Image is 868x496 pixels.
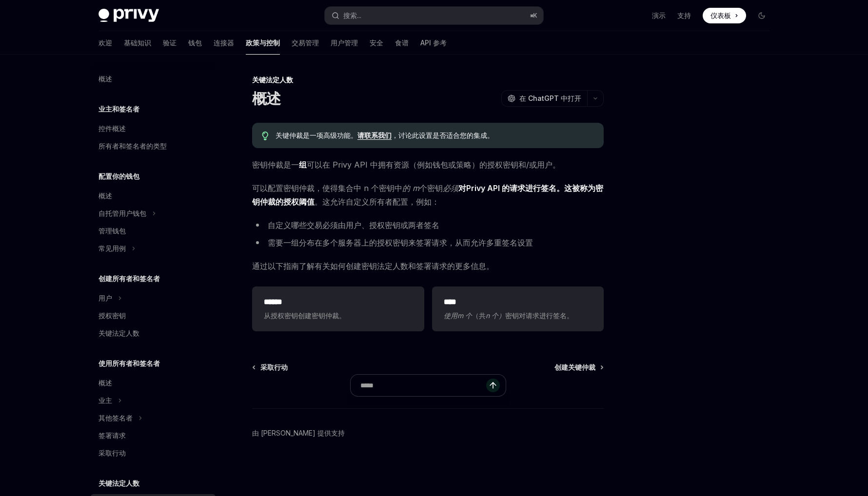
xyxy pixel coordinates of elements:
[91,444,216,462] a: 采取行动
[505,311,567,320] font: 密钥对请求进行签名
[268,220,439,230] font: 自定义哪些交易必须由用户、授权密钥或两者签名
[395,38,409,47] font: 食谱
[99,479,139,487] font: 关键法定人数
[486,311,505,320] font: n 个）
[292,38,319,47] font: 交易管理
[99,9,159,22] img: 深色标志
[754,8,769,23] button: 切换暗模式
[91,307,216,324] a: 授权密钥
[652,11,666,19] font: 演示
[252,76,293,84] font: 关键法定人数
[252,428,345,438] a: 由 [PERSON_NAME] 提供支持
[370,38,383,47] font: 安全
[188,38,202,47] font: 钱包
[357,131,392,140] a: 请联系我们
[252,90,281,107] font: 概述
[91,222,216,240] a: 管理钱包
[501,90,587,107] button: 在 ChatGPT 中打开
[252,261,494,271] font: 通过以下指南了解有关如何创建密钥法定人数和签署请求的更多信息。
[262,132,269,140] svg: 提示
[260,363,288,371] font: 采取行动
[268,238,533,248] font: 需要一组分布在多个服务器上的授权密钥来签署请求，从而允许多重签名设置
[283,197,315,207] font: 授权阈值
[99,191,112,200] font: 概述
[214,38,234,47] font: 连接器
[99,124,126,133] font: 控件概述
[214,31,234,55] a: 连接器
[124,31,151,55] a: 基础知识
[99,172,139,180] font: 配置你的钱包
[554,363,595,371] font: 创建关键仲裁
[252,183,338,193] font: 可以配置密钥仲裁，使得
[99,105,139,113] font: 业主和签名者
[99,294,112,302] font: 用户
[99,431,126,439] font: 签署请求
[554,362,603,372] a: 创建关键仲裁
[99,396,112,404] font: 业主
[472,311,486,320] font: （共
[252,429,345,437] font: 由 [PERSON_NAME] 提供支持
[91,120,216,137] a: 控件概述
[124,38,151,47] font: 基础知识
[338,183,402,193] font: 集合中 n 个密钥中
[533,12,537,19] font: K
[99,379,112,387] font: 概述
[99,414,133,422] font: 其他签名者
[163,38,177,47] font: 验证
[91,427,216,444] a: 签署请求
[325,7,543,24] button: 搜索...⌘K
[99,31,112,55] a: 欢迎
[253,362,288,372] a: 采取行动
[91,137,216,155] a: 所有者和签名者的类型
[292,31,319,55] a: 交易管理
[420,31,447,55] a: API 参考
[99,329,139,337] font: 关键法定人数
[677,11,691,19] font: 支持
[99,449,126,457] font: 采取行动
[652,11,666,20] a: 演示
[299,160,307,170] font: 组
[315,197,439,207] font: 。这允许自定义所有者配置，例如：
[264,311,346,320] font: 从授权密钥创建密钥仲裁。
[331,38,358,47] font: 用户管理
[444,311,472,320] font: 使用m 个
[99,244,126,252] font: 常见用例
[99,359,160,367] font: 使用所有者和签名者
[246,38,280,47] font: 政策与控制
[163,31,177,55] a: 验证
[252,160,299,170] font: 密钥仲裁是一
[370,31,383,55] a: 安全
[91,374,216,392] a: 概述
[530,12,533,19] font: ⌘
[99,75,112,83] font: 概述
[331,31,358,55] a: 用户管理
[99,311,126,320] font: 授权密钥
[276,131,357,139] font: 关键仲裁是一项高级功能。
[677,11,691,20] a: 支持
[703,8,746,23] a: 仪表板
[443,183,458,193] font: 必须
[99,38,112,47] font: 欢迎
[91,187,216,205] a: 概述
[91,324,216,342] a: 关键法定人数
[432,286,604,331] a: ****使用m 个（共n 个）密钥对请求进行签名。
[427,183,443,193] font: 密钥
[710,11,731,19] font: 仪表板
[343,11,361,19] font: 搜索...
[420,38,447,47] font: API 参考
[567,311,573,320] font: 。
[91,70,216,88] a: 概述
[395,31,409,55] a: 食谱
[519,94,581,102] font: 在 ChatGPT 中打开
[188,31,202,55] a: 钱包
[402,183,419,193] font: 的 m
[307,160,560,170] font: 可以在 Privy API 中拥有资源（例如钱包或策略）的授权密钥和/或用户。
[486,379,500,392] button: 发送消息
[357,131,392,139] font: 请联系我们
[392,131,494,139] font: ，讨论此设置是否适合您的集成。
[99,274,160,283] font: 创建所有者和签名者
[99,227,126,235] font: 管理钱包
[99,142,167,150] font: 所有者和签名者的类型
[99,209,146,217] font: 自托管用户钱包
[419,183,427,193] font: 个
